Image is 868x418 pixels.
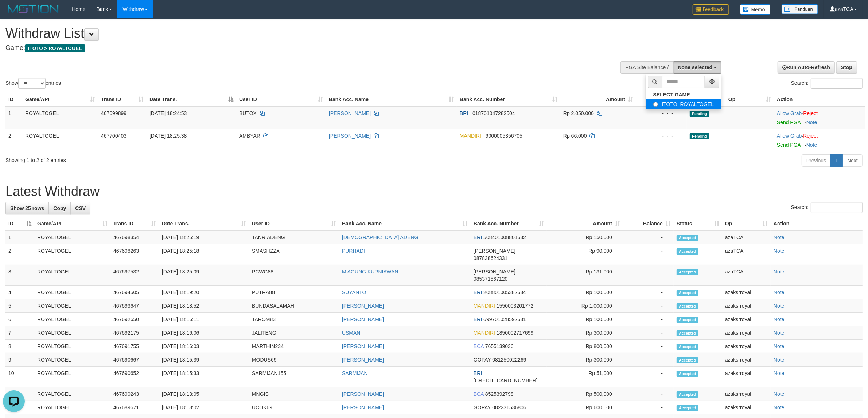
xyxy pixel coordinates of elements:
[653,102,658,107] input: [ITOTO] ROYALTOGEL
[249,313,339,326] td: TAROM83
[110,230,159,244] td: 467698354
[460,110,468,116] span: BRI
[722,265,771,286] td: azaTCA
[653,92,690,98] b: SELECT GAME
[623,286,674,299] td: -
[802,154,831,167] a: Previous
[563,133,587,139] span: Rp 66.000
[791,78,863,89] label: Search:
[547,286,623,299] td: Rp 100,000
[771,217,863,230] th: Action
[34,217,110,230] th: Game/API: activate to sort column ascending
[677,235,698,241] span: Accepted
[75,205,86,211] span: CSV
[474,343,484,349] span: BCA
[5,265,34,286] td: 3
[110,286,159,299] td: 467694505
[110,367,159,387] td: 467690652
[34,326,110,340] td: ROYALTOGEL
[147,93,236,106] th: Date Trans.: activate to sort column descending
[342,303,384,309] a: [PERSON_NAME]
[159,326,249,340] td: [DATE] 18:16:06
[778,61,835,74] a: Run Auto-Refresh
[159,244,249,265] td: [DATE] 18:25:18
[5,230,34,244] td: 1
[249,230,339,244] td: TANRIADENG
[623,313,674,326] td: -
[34,313,110,326] td: ROYALTOGEL
[471,217,547,230] th: Bank Acc. Number: activate to sort column ascending
[159,340,249,353] td: [DATE] 18:16:03
[474,255,507,261] span: Copy 087838624331 to clipboard
[18,78,46,89] select: Showentries
[474,391,484,397] span: BCA
[474,357,491,363] span: GOPAY
[5,244,34,265] td: 2
[159,230,249,244] td: [DATE] 18:25:19
[690,111,709,117] span: Pending
[791,202,863,213] label: Search:
[673,61,721,74] button: None selected
[460,133,481,139] span: MANDIRI
[623,265,674,286] td: -
[342,343,384,349] a: [PERSON_NAME]
[497,303,533,309] span: Copy 1550003201772 to clipboard
[777,142,801,148] a: Send PGA
[101,133,126,139] span: 467700403
[677,317,698,323] span: Accepted
[34,230,110,244] td: ROYALTOGEL
[777,133,802,139] a: Allow Grab
[34,265,110,286] td: ROYALTOGEL
[3,3,25,25] button: Open LiveChat chat widget
[249,387,339,401] td: MNGIS
[740,4,771,15] img: Button%20Memo.svg
[474,378,538,383] span: Copy 111701022800501 to clipboard
[474,405,491,410] span: GOPAY
[249,244,339,265] td: SMASHZZX
[677,391,698,398] span: Accepted
[329,110,371,116] a: [PERSON_NAME]
[159,286,249,299] td: [DATE] 18:19:20
[249,217,339,230] th: User ID: activate to sort column ascending
[830,154,843,167] a: 1
[782,4,818,14] img: panduan.png
[101,110,126,116] span: 467699899
[110,340,159,353] td: 467691755
[777,119,801,125] a: Send PGA
[547,340,623,353] td: Rp 800,000
[774,370,785,376] a: Note
[547,244,623,265] td: Rp 90,000
[342,234,419,240] a: [DEMOGRAPHIC_DATA] ADENG
[563,110,594,116] span: Rp 2.050.000
[623,230,674,244] td: -
[474,289,482,295] span: BRI
[547,230,623,244] td: Rp 150,000
[342,357,384,363] a: [PERSON_NAME]
[474,269,515,275] span: [PERSON_NAME]
[249,265,339,286] td: PCWG88
[836,61,857,74] a: Stop
[159,217,249,230] th: Date Trans.: activate to sort column ascending
[623,353,674,367] td: -
[774,357,785,363] a: Note
[623,401,674,414] td: -
[342,370,368,376] a: SARMIJAN
[110,265,159,286] td: 467697532
[774,129,865,151] td: ·
[110,244,159,265] td: 467698263
[5,106,22,129] td: 1
[5,78,61,89] label: Show entries
[623,299,674,313] td: -
[5,340,34,353] td: 8
[110,313,159,326] td: 467692650
[474,248,515,254] span: [PERSON_NAME]
[547,265,623,286] td: Rp 131,000
[5,217,34,230] th: ID: activate to sort column descending
[777,110,803,116] span: ·
[806,142,817,148] a: Note
[722,299,771,313] td: azaksrroyal
[677,357,698,363] span: Accepted
[159,353,249,367] td: [DATE] 18:15:39
[98,93,147,106] th: Trans ID: activate to sort column ascending
[5,313,34,326] td: 6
